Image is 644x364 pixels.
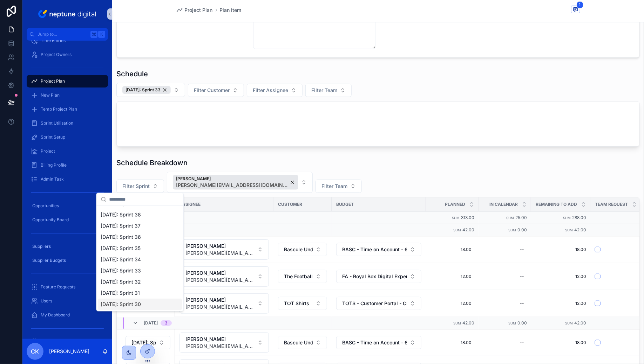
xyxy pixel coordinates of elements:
[520,274,524,279] div: --
[101,223,141,230] span: [DATE]: Sprint 37
[27,103,108,115] a: Temp Project Plan
[41,38,66,43] span: Time Entries
[453,321,461,325] small: Sum
[27,28,108,41] button: Jump to...K
[508,321,516,325] small: Sum
[101,234,141,241] span: [DATE]: Sprint 36
[520,247,524,252] div: --
[574,320,586,325] span: 42.00
[194,87,230,94] span: Filter Customer
[220,7,242,14] a: Plan Item
[336,269,422,283] a: Select Button
[27,281,108,293] a: Feature Requests
[517,320,527,325] span: 0.00
[176,182,288,189] span: [PERSON_NAME][EMAIL_ADDRESS][DOMAIN_NAME]
[27,309,108,321] a: My Dashboard
[572,215,586,220] span: 288.00
[278,243,327,257] a: Select Button
[27,159,108,171] a: Billing Profile
[96,206,183,311] div: Suggestions
[41,298,52,304] span: Users
[41,52,72,57] span: Project Owners
[278,270,327,283] button: Select Button
[483,298,527,309] a: --
[101,290,140,297] span: [DATE]: Sprint 31
[116,83,185,97] button: Select Button
[179,266,269,287] a: Select Button
[144,320,158,326] span: [DATE]
[336,297,421,310] button: Select Button
[563,216,571,220] small: Sum
[278,243,327,256] button: Select Button
[253,87,288,94] span: Filter Assignee
[565,228,573,232] small: Sum
[506,216,514,220] small: Sum
[32,258,66,263] span: Supplier Budgets
[125,336,171,350] a: Select Button
[278,336,327,350] a: Select Button
[508,228,516,232] small: Sum
[27,173,108,185] a: Admin Task
[101,301,141,308] span: [DATE]: Sprint 30
[342,300,407,307] span: TOTS - Customer Portal - Customer Portal
[535,247,586,252] span: 18.00
[179,239,269,260] button: Select Button
[342,273,407,280] span: FA - Royal Box Digital Experience - Development
[167,172,313,193] button: Select Button
[535,340,586,345] a: 18.00
[27,48,108,61] a: Project Owners
[433,340,472,345] span: 18.00
[284,273,313,280] span: The Football Association Group Limited
[32,244,51,249] span: Suppliers
[27,75,108,87] a: Project Plan
[483,337,527,348] a: --
[101,256,141,263] span: [DATE]: Sprint 34
[27,199,108,212] a: Opportunities
[433,274,472,279] span: 12.00
[185,276,255,283] span: [PERSON_NAME][EMAIL_ADDRESS][DOMAIN_NAME]
[336,270,421,283] button: Select Button
[173,175,298,190] button: Unselect 155
[27,89,108,101] a: New Plan
[185,303,255,310] span: [PERSON_NAME][EMAIL_ADDRESS][DOMAIN_NAME]
[278,202,302,207] span: Customer
[489,202,518,207] span: In Calendar
[37,8,98,20] img: App logo
[185,7,213,14] span: Project Plan
[535,274,586,279] span: 12.00
[165,320,168,326] div: 3
[41,120,73,126] span: Sprint Utilisation
[179,293,269,314] button: Select Button
[176,176,288,182] span: [PERSON_NAME]
[185,343,255,350] span: [PERSON_NAME][EMAIL_ADDRESS][DOMAIN_NAME]
[101,267,141,274] span: [DATE]: Sprint 33
[101,211,141,218] span: [DATE]: Sprint 38
[445,202,465,207] span: Planned
[22,41,112,339] div: scrollable content
[27,131,108,143] a: Sprint Setup
[41,284,75,290] span: Feature Requests
[342,339,407,346] span: BASC - Time on Account - 62 WC. [DATE] (Web App)
[430,298,474,309] a: 12.00
[574,227,586,232] span: 42.00
[535,301,586,306] a: 12.00
[176,7,213,14] a: Project Plan
[316,180,362,193] button: Select Button
[462,227,474,232] span: 42.00
[179,266,269,287] button: Select Button
[336,243,421,256] button: Select Button
[41,92,60,98] span: New Plan
[122,183,150,190] span: Filter Sprint
[430,244,474,255] a: 18.00
[577,1,583,8] span: 1
[185,296,255,303] span: [PERSON_NAME]
[116,158,188,168] h1: Schedule Breakdown
[116,69,148,79] h1: Schedule
[284,339,313,346] span: Bascule Underwriting
[520,340,524,345] div: --
[247,84,303,97] button: Select Button
[595,202,628,207] span: Team Request
[188,84,244,97] button: Select Button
